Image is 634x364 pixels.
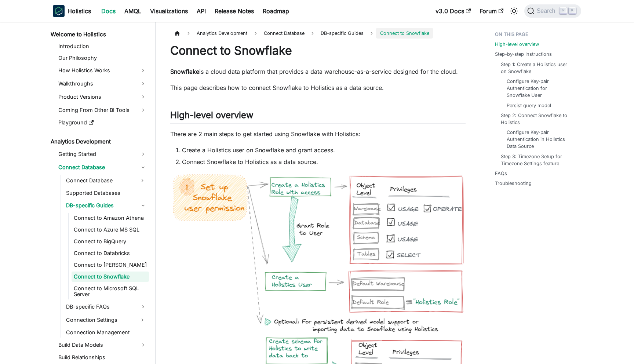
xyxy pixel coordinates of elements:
[170,68,199,75] strong: Snowflake
[53,5,65,17] img: Holistics
[260,28,308,39] span: Connect Database
[507,102,551,109] a: Persist query model
[68,7,91,15] b: Holistics
[48,136,149,147] a: Analytics Development
[97,5,120,17] a: Docs
[182,146,466,154] li: Create a Holistics user on Snowflake and grant access.
[64,200,149,211] a: DB-specific Guides
[56,117,149,128] a: Playground
[376,28,433,39] span: Connect to Snowflake
[192,5,210,17] a: API
[569,7,576,14] kbd: K
[64,301,149,313] a: DB-specific FAQs
[501,153,574,167] a: Step 3: Timezone Setup for Timezone Settings feature
[56,339,149,351] a: Build Data Models
[495,180,532,187] a: Troubleshooting
[72,260,149,270] a: Connect to [PERSON_NAME]
[136,175,149,186] button: Expand sidebar category 'Connect Database'
[56,104,149,116] a: Coming From Other BI Tools
[56,53,149,63] a: Our Philosophy
[170,28,184,39] a: Home page
[136,314,149,326] button: Expand sidebar category 'Connection Settings'
[431,5,475,17] a: v3.0 Docs
[56,148,149,160] a: Getting Started
[64,188,149,198] a: Supported Databases
[501,112,574,126] a: Step 2: Connect Snowflake to Holistics
[508,5,520,17] button: Switch between dark and light mode (currently light mode)
[72,213,149,223] a: Connect to Amazon Athena
[501,61,574,75] a: Step 1: Create a Holistics user on Snowflake
[56,78,149,90] a: Walkthroughs
[170,130,466,138] p: There are 2 main steps to get started using Snowflake with Holistics:
[72,248,149,258] a: Connect to Databricks
[170,28,466,39] nav: Breadcrumbs
[45,22,156,364] nav: Docs sidebar
[170,83,466,92] p: This page describes how to connect Snowflake to Holistics as a data source.
[170,67,466,76] p: is a cloud data platform that provides a data warehouse-as-a-service designed for the cloud.
[193,28,251,39] span: Analytics Development
[64,175,136,186] a: Connect Database
[507,78,571,99] a: Configure Key-pair Authentication for Snowflake User
[146,5,192,17] a: Visualizations
[210,5,258,17] a: Release Notes
[48,29,149,40] a: Welcome to Holistics
[56,41,149,51] a: Introduction
[170,43,466,58] h1: Connect to Snowflake
[495,41,539,48] a: High-level overview
[258,5,294,17] a: Roadmap
[170,110,466,124] h2: High-level overview
[72,236,149,247] a: Connect to BigQuery
[64,327,149,338] a: Connection Management
[56,65,149,76] a: How Holistics Works
[56,352,149,363] a: Build Relationships
[56,161,149,173] a: Connect Database
[475,5,508,17] a: Forum
[495,170,507,177] a: FAQs
[507,129,571,150] a: Configure Key-pair Authentication in Holistics Data Source
[53,5,91,17] a: HolisticsHolistics
[560,7,567,14] kbd: ⌘
[317,28,367,39] span: DB-specific Guides
[120,5,146,17] a: AMQL
[64,314,136,326] a: Connection Settings
[72,225,149,235] a: Connect to Azure MS SQL
[182,157,466,166] li: Connect Snowflake to Holistics as a data source.
[535,8,560,14] span: Search
[72,283,149,299] a: Connect to Microsoft SQL Server
[56,91,149,103] a: Product Versions
[495,51,552,58] a: Step-by-step Instructions
[72,272,149,282] a: Connect to Snowflake
[524,4,581,18] button: Search (Command+K)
